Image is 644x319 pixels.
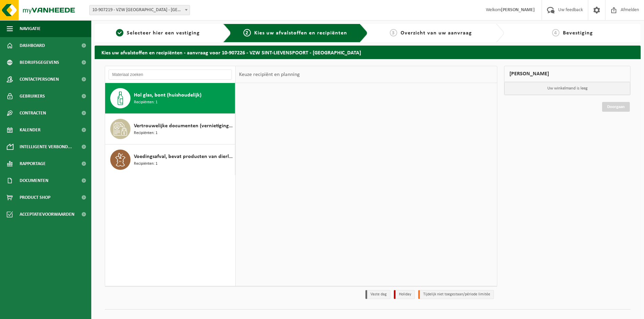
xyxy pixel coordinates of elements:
button: Voedingsafval, bevat producten van dierlijke oorsprong, onverpakt, categorie 3 Recipiënten: 1 [105,144,235,175]
span: Navigatie [20,20,41,37]
span: Recipiënten: 1 [134,130,158,136]
span: Rapportage [20,155,46,172]
li: Tijdelijk niet toegestaan/période limitée [418,290,494,299]
span: 4 [552,29,559,36]
span: Bevestiging [563,30,593,36]
span: Recipiënten: 1 [134,99,158,106]
span: 3 [390,29,397,36]
span: Kies uw afvalstoffen en recipiënten [254,30,347,36]
li: Holiday [394,290,415,299]
span: Dashboard [20,37,45,54]
span: Product Shop [20,189,50,206]
a: 1Selecteer hier een vestiging [98,29,218,37]
span: 2 [243,29,251,36]
h2: Kies uw afvalstoffen en recipiënten - aanvraag voor 10-907226 - VZW SINT-LIEVENSPOORT - [GEOGRAPH... [95,46,641,59]
a: Doorgaan [602,102,630,112]
span: Acceptatievoorwaarden [20,206,74,223]
span: Voedingsafval, bevat producten van dierlijke oorsprong, onverpakt, categorie 3 [134,153,233,161]
span: 10-907219 - VZW SINT-LIEVENSPOORT - GENT [89,5,190,15]
span: Overzicht van uw aanvraag [401,30,472,36]
strong: [PERSON_NAME] [501,7,535,12]
span: Hol glas, bont (huishoudelijk) [134,91,201,99]
span: Intelligente verbond... [20,138,72,155]
span: Kalender [20,122,41,138]
button: Hol glas, bont (huishoudelijk) Recipiënten: 1 [105,83,235,114]
span: Contracten [20,105,46,122]
span: 1 [116,29,123,36]
span: Gebruikers [20,88,45,105]
span: Selecteer hier een vestiging [127,30,200,36]
div: [PERSON_NAME] [504,66,630,82]
span: Vertrouwelijke documenten (vernietiging - recyclage) [134,122,233,130]
input: Materiaal zoeken [109,70,232,80]
li: Vaste dag [365,290,390,299]
div: Keuze recipiënt en planning [236,66,303,83]
span: Recipiënten: 1 [134,161,158,167]
button: Vertrouwelijke documenten (vernietiging - recyclage) Recipiënten: 1 [105,114,235,144]
span: Bedrijfsgegevens [20,54,59,71]
span: 10-907219 - VZW SINT-LIEVENSPOORT - GENT [90,5,190,15]
span: Documenten [20,172,48,189]
span: Contactpersonen [20,71,59,88]
p: Uw winkelmand is leeg [504,82,630,95]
